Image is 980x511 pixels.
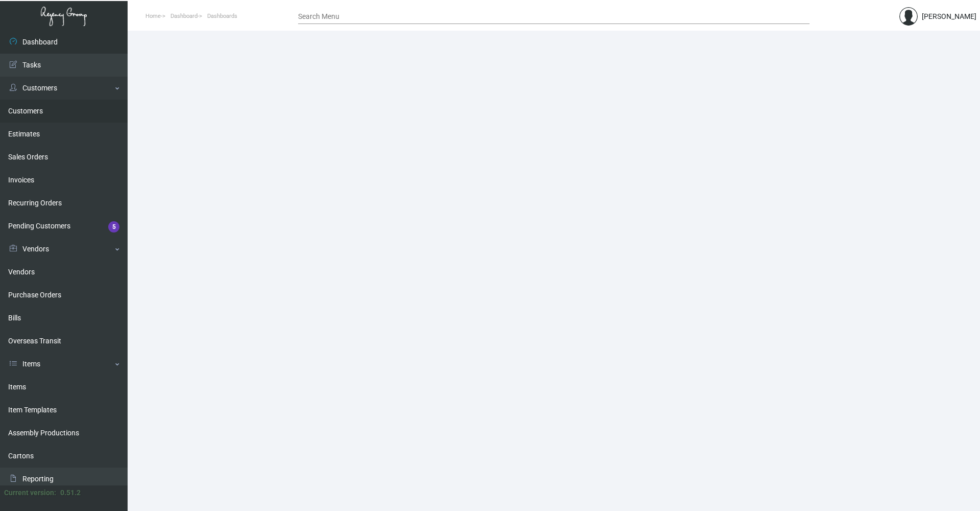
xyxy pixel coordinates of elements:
[922,11,976,22] div: [PERSON_NAME]
[145,13,161,19] span: Home
[207,13,237,19] span: Dashboards
[170,13,198,19] span: Dashboard
[60,487,81,498] div: 0.51.2
[899,7,918,26] img: admin@bootstrapmaster.com
[4,487,56,498] div: Current version:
